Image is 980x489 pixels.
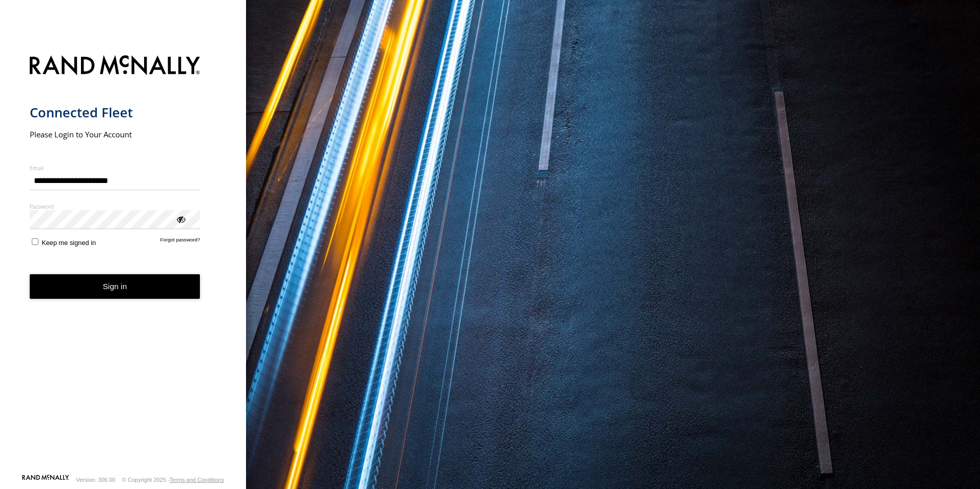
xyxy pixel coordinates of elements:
h2: Please Login to Your Account [30,129,200,139]
div: ViewPassword [175,214,186,224]
label: Email [30,164,200,172]
label: Password [30,202,200,210]
a: Forgot password? [160,237,200,247]
a: Visit our Website [22,475,69,485]
button: Sign in [30,274,200,299]
div: Version: 306.00 [76,477,115,483]
span: Keep me signed in [42,239,96,247]
input: Keep me signed in [32,238,38,245]
a: Terms and Conditions [170,477,224,483]
form: main [30,49,217,474]
img: Rand McNally [30,53,200,79]
h1: Connected Fleet [30,104,200,121]
div: © Copyright 2025 - [122,477,224,483]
